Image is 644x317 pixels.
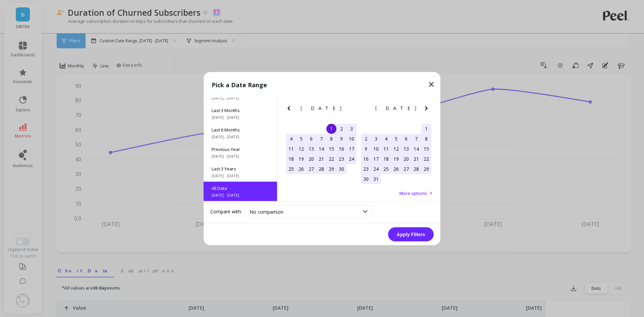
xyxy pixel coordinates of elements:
div: Choose Thursday, July 20th, 2017 [401,154,411,164]
span: [DATE] - [DATE] [212,134,269,139]
div: Choose Sunday, June 25th, 2017 [286,164,296,174]
span: [DATE] - [DATE] [212,95,269,100]
span: All Data [212,185,269,191]
div: Choose Wednesday, July 12th, 2017 [391,144,401,154]
div: Choose Saturday, July 15th, 2017 [421,144,431,154]
span: No comparison [250,208,283,215]
div: Choose Sunday, July 2nd, 2017 [361,134,371,144]
div: Choose Tuesday, July 25th, 2017 [381,164,391,174]
div: Choose Wednesday, June 7th, 2017 [316,134,326,144]
div: Choose Thursday, July 27th, 2017 [401,164,411,174]
span: Last 6 Months [212,126,269,133]
div: Choose Sunday, July 9th, 2017 [361,144,371,154]
label: Compare with: [210,208,242,215]
div: Choose Wednesday, July 19th, 2017 [391,154,401,164]
div: Choose Saturday, June 3rd, 2017 [346,123,357,134]
div: Choose Friday, June 9th, 2017 [336,134,346,144]
p: Pick a Date Range [212,80,267,89]
span: [DATE] - [DATE] [212,153,269,159]
span: [DATE] - [DATE] [212,192,269,198]
div: Choose Sunday, June 11th, 2017 [286,144,296,154]
span: More options [399,190,427,196]
div: Choose Wednesday, July 5th, 2017 [391,134,401,144]
div: Choose Thursday, June 8th, 2017 [326,134,336,144]
div: Choose Thursday, June 15th, 2017 [326,144,336,154]
div: Choose Monday, June 19th, 2017 [296,154,306,164]
div: Choose Tuesday, July 11th, 2017 [381,144,391,154]
div: Choose Tuesday, June 13th, 2017 [306,144,316,154]
span: [DATE] - [DATE] [212,173,269,178]
div: Choose Tuesday, June 20th, 2017 [306,154,316,164]
div: Choose Monday, June 26th, 2017 [296,164,306,174]
div: Choose Friday, June 2nd, 2017 [336,123,346,134]
div: Choose Tuesday, June 27th, 2017 [306,164,316,174]
button: Previous Month [360,104,370,115]
div: Choose Tuesday, July 18th, 2017 [381,154,391,164]
div: Choose Tuesday, July 4th, 2017 [381,134,391,144]
span: [DATE] [301,105,342,111]
div: Choose Thursday, June 22nd, 2017 [326,154,336,164]
div: Choose Saturday, June 17th, 2017 [346,144,357,154]
div: Choose Friday, July 14th, 2017 [411,144,421,154]
div: Choose Sunday, June 18th, 2017 [286,154,296,164]
div: Choose Sunday, July 30th, 2017 [361,174,371,184]
div: Choose Wednesday, June 21st, 2017 [316,154,326,164]
button: Next Month [422,104,433,115]
div: Choose Wednesday, June 14th, 2017 [316,144,326,154]
div: Choose Friday, June 30th, 2017 [336,164,346,174]
div: Choose Monday, July 31st, 2017 [371,174,381,184]
span: [DATE] - [DATE] [212,114,269,120]
div: Choose Thursday, June 1st, 2017 [326,123,336,134]
div: Choose Friday, July 28th, 2017 [411,164,421,174]
span: Last 3 Years [212,165,269,171]
div: month 2017-06 [286,123,357,174]
div: month 2017-07 [361,123,431,184]
div: Choose Thursday, July 13th, 2017 [401,144,411,154]
div: Choose Saturday, July 8th, 2017 [421,134,431,144]
div: Choose Saturday, June 24th, 2017 [346,154,357,164]
span: [DATE] [375,105,417,111]
div: Choose Saturday, July 29th, 2017 [421,164,431,174]
div: Choose Friday, June 16th, 2017 [336,144,346,154]
div: Choose Monday, July 3rd, 2017 [371,134,381,144]
button: Apply Filters [388,227,434,241]
div: Choose Sunday, July 23rd, 2017 [361,164,371,174]
div: Choose Monday, June 5th, 2017 [296,134,306,144]
div: Choose Monday, June 12th, 2017 [296,144,306,154]
div: Choose Sunday, June 4th, 2017 [286,134,296,144]
div: Choose Saturday, July 22nd, 2017 [421,154,431,164]
div: Choose Sunday, July 16th, 2017 [361,154,371,164]
div: Choose Friday, July 7th, 2017 [411,134,421,144]
div: Choose Wednesday, June 28th, 2017 [316,164,326,174]
div: Choose Friday, July 21st, 2017 [411,154,421,164]
button: Next Month [347,104,358,115]
div: Choose Tuesday, June 6th, 2017 [306,134,316,144]
div: Choose Saturday, July 1st, 2017 [421,123,431,134]
button: Previous Month [285,104,296,115]
div: Choose Monday, July 24th, 2017 [371,164,381,174]
div: Choose Friday, June 23rd, 2017 [336,154,346,164]
div: Choose Wednesday, July 26th, 2017 [391,164,401,174]
span: Last 3 Months [212,107,269,113]
div: Choose Thursday, July 6th, 2017 [401,134,411,144]
div: Choose Saturday, June 10th, 2017 [346,134,357,144]
div: Choose Monday, July 10th, 2017 [371,144,381,154]
div: Choose Thursday, June 29th, 2017 [326,164,336,174]
div: Choose Monday, July 17th, 2017 [371,154,381,164]
span: Previous Year [212,146,269,152]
